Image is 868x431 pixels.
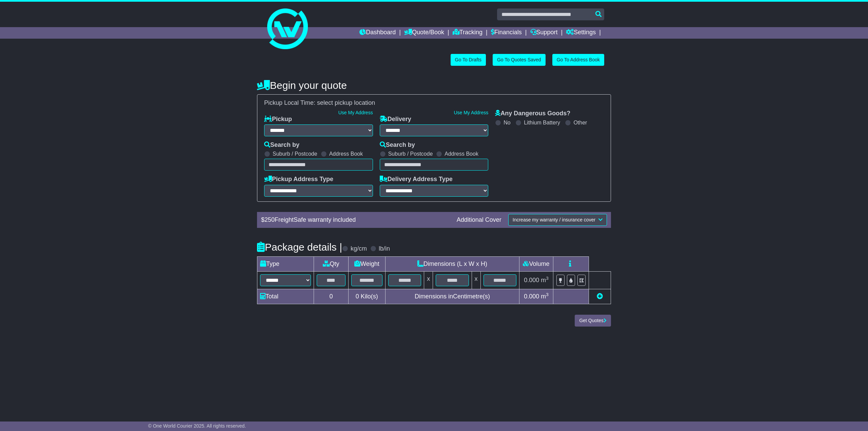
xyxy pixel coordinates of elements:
[597,293,603,300] a: Add new item
[258,216,453,224] div: $ FreightSafe warranty included
[472,271,480,289] td: x
[148,423,246,429] span: © One World Courier 2025. All rights reserved.
[451,54,486,66] a: Go To Drafts
[329,151,363,157] label: Address Book
[351,245,367,253] label: kg/cm
[508,214,607,226] button: Increase my warranty / insurance cover
[317,99,375,106] span: select pickup location
[388,151,433,157] label: Suburb / Postcode
[348,289,385,304] td: Kilo(s)
[541,277,549,283] span: m
[519,256,553,271] td: Volume
[573,119,587,126] label: Other
[257,289,314,304] td: Total
[264,176,333,183] label: Pickup Address Type
[314,256,349,271] td: Qty
[495,110,570,117] label: Any Dangerous Goods?
[257,256,314,271] td: Type
[264,116,292,123] label: Pickup
[380,176,453,183] label: Delivery Address Type
[385,256,519,271] td: Dimensions (L x W x H)
[261,99,607,107] div: Pickup Local Time:
[348,256,385,271] td: Weight
[264,216,275,223] span: 250
[552,54,604,66] a: Go To Address Book
[493,54,546,66] a: Go To Quotes Saved
[404,27,444,39] a: Quote/Book
[530,27,558,39] a: Support
[453,216,505,224] div: Additional Cover
[566,27,596,39] a: Settings
[380,141,415,149] label: Search by
[524,119,560,126] label: Lithium Battery
[513,217,595,222] span: Increase my warranty / insurance cover
[380,116,411,123] label: Delivery
[491,27,522,39] a: Financials
[273,151,317,157] label: Suburb / Postcode
[257,241,342,253] h4: Package details |
[524,293,539,300] span: 0.000
[314,289,349,304] td: 0
[453,27,482,39] a: Tracking
[385,289,519,304] td: Dimensions in Centimetre(s)
[454,110,488,115] a: Use My Address
[445,151,478,157] label: Address Book
[575,315,611,327] button: Get Quotes
[379,245,390,253] label: lb/in
[546,276,549,281] sup: 3
[546,292,549,297] sup: 3
[524,277,539,283] span: 0.000
[504,119,510,126] label: No
[257,80,611,91] h4: Begin your quote
[264,141,299,149] label: Search by
[424,271,433,289] td: x
[541,293,549,300] span: m
[338,110,373,115] a: Use My Address
[359,27,396,39] a: Dashboard
[356,293,359,300] span: 0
